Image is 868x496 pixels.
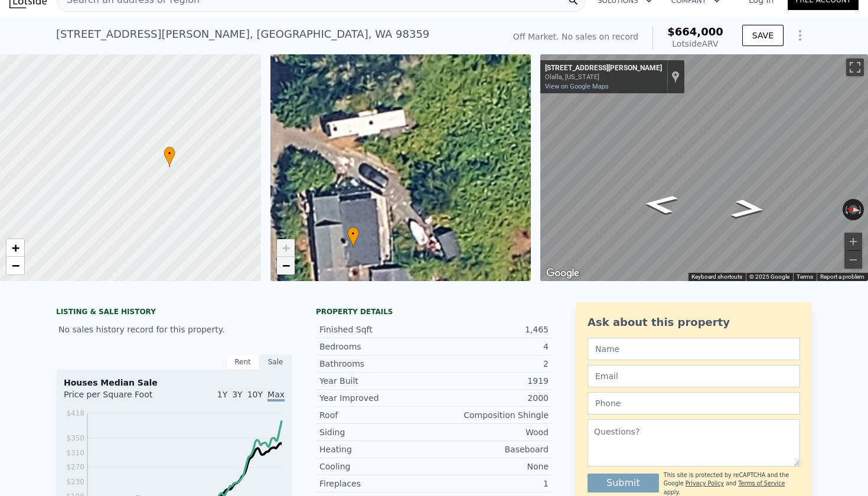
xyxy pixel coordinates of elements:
[588,392,800,415] input: Phone
[434,409,549,421] div: Composition Shingle
[164,146,175,167] div: •
[842,204,864,216] button: Reset the view
[66,409,84,417] tspan: $418
[66,434,84,442] tspan: $350
[217,390,227,399] span: 1Y
[749,273,789,280] span: © 2025 Google
[742,25,784,46] button: SAVE
[347,227,359,247] div: •
[282,240,289,255] span: +
[545,64,662,73] div: [STREET_ADDRESS][PERSON_NAME]
[820,273,864,280] a: Report a problem
[540,54,868,281] div: Map
[844,251,862,269] button: Zoom out
[545,73,662,81] div: Olalla, [US_STATE]
[66,478,84,486] tspan: $230
[434,324,549,335] div: 1,465
[316,307,552,316] div: Property details
[12,240,19,255] span: +
[259,354,292,370] div: Sale
[691,273,742,281] button: Keyboard shortcuts
[629,190,692,218] path: Go North, Forsman Rd SE
[667,38,723,50] div: Lotside ARV
[56,26,429,43] div: [STREET_ADDRESS][PERSON_NAME] , [GEOGRAPHIC_DATA] , WA 98359
[247,390,263,399] span: 10Y
[588,365,800,387] input: Email
[319,478,434,490] div: Fireplaces
[319,426,434,438] div: Siding
[588,314,800,331] div: Ask about this property
[434,392,549,404] div: 2000
[347,229,359,239] span: •
[434,341,549,353] div: 4
[319,324,434,335] div: Finished Sqft
[434,358,549,370] div: 2
[267,390,285,402] span: Max
[545,83,609,90] a: View on Google Maps
[667,25,723,38] span: $664,000
[56,307,292,319] div: LISTING & SALE HISTORY
[588,338,800,360] input: Name
[319,358,434,370] div: Bathrooms
[858,199,864,220] button: Rotate clockwise
[797,273,813,280] a: Terms (opens in new tab)
[843,199,849,220] button: Rotate counterclockwise
[6,257,24,275] a: Zoom out
[540,54,868,281] div: Street View
[434,443,549,455] div: Baseboard
[543,266,582,281] a: Open this area in Google Maps (opens a new window)
[164,148,175,159] span: •
[588,474,659,492] button: Submit
[319,409,434,421] div: Roof
[232,390,242,399] span: 3Y
[738,480,785,487] a: Terms of Service
[844,233,862,250] button: Zoom in
[12,258,19,273] span: −
[226,354,259,370] div: Rent
[788,24,812,47] button: Show Options
[64,377,285,389] div: Houses Median Sale
[434,478,549,490] div: 1
[319,461,434,472] div: Cooling
[717,195,779,223] path: Go South, Forsman Rd SE
[66,463,84,471] tspan: $270
[277,239,295,257] a: Zoom in
[277,257,295,275] a: Zoom out
[319,392,434,404] div: Year Improved
[434,461,549,472] div: None
[66,449,84,457] tspan: $310
[686,480,724,487] a: Privacy Policy
[319,341,434,353] div: Bedrooms
[56,319,292,340] div: No sales history record for this property.
[513,31,638,43] div: Off Market. No sales on record
[543,266,582,281] img: Google
[64,389,174,407] div: Price per Square Foot
[434,375,549,387] div: 1919
[434,426,549,438] div: Wood
[846,58,864,76] button: Toggle fullscreen view
[671,70,680,83] a: Show location on map
[319,443,434,455] div: Heating
[6,239,24,257] a: Zoom in
[319,375,434,387] div: Year Built
[282,258,289,273] span: −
